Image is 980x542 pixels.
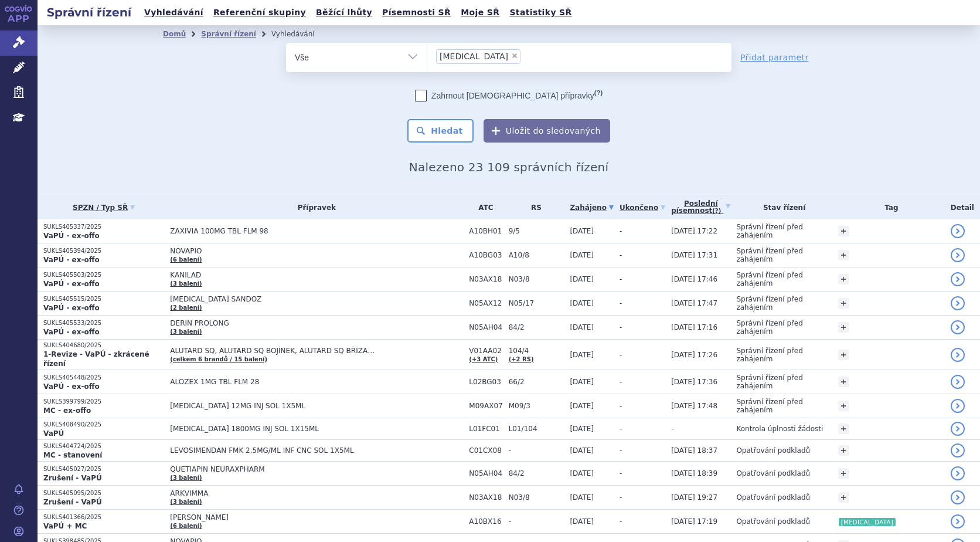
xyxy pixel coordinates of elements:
[43,232,100,240] strong: VaPÚ - ex-offo
[43,256,100,264] strong: VaPÚ - ex-offo
[620,299,622,307] span: -
[951,248,965,262] a: detail
[524,49,573,63] input: [MEDICAL_DATA]
[170,425,463,433] span: [MEDICAL_DATA] 1800MG INJ SOL 1X15ML
[43,199,164,216] a: SPZN / Typ SŘ
[469,227,502,235] span: A10BH01
[43,398,164,406] p: SUKLS399799/2025
[838,274,849,284] a: +
[570,378,594,386] span: [DATE]
[740,52,809,63] a: Přidat parametr
[469,275,502,283] span: N03AX18
[838,226,849,236] a: +
[570,199,613,216] a: Zahájeno
[415,90,603,101] label: Zahrnout [DEMOGRAPHIC_DATA] přípravky
[671,469,717,477] span: [DATE] 18:39
[407,119,474,143] button: Hledat
[170,271,463,279] span: KANILAD
[570,493,594,502] span: [DATE]
[170,402,463,410] span: [MEDICAL_DATA] 12MG INJ SOL 1X5ML
[469,493,502,502] span: N03AX18
[736,319,802,336] span: Správní řízení před zahájením
[736,469,810,477] span: Opatřování podkladů
[509,323,564,331] span: 84/2
[201,30,256,38] a: Správní řízení
[570,251,594,259] span: [DATE]
[457,5,503,21] a: Moje SŘ
[43,406,91,415] strong: MC - ex-offo
[570,227,594,235] span: [DATE]
[736,446,810,455] span: Opatřování podkladů
[170,319,463,327] span: DERIN PROLONG
[511,52,518,59] span: ×
[951,272,965,286] a: detail
[620,275,622,283] span: -
[838,401,849,411] a: +
[43,304,100,312] strong: VaPÚ - ex-offo
[43,295,164,303] p: SUKLS405515/2025
[170,446,463,455] span: LEVOSIMENDAN FMK 2,5MG/ML INF CNC SOL 1X5ML
[170,465,463,473] span: QUETIAPIN NEURAXPHARM
[671,227,717,235] span: [DATE] 17:22
[671,517,717,526] span: [DATE] 17:19
[43,513,164,521] p: SUKLS401366/2025
[620,199,665,216] a: Ukončeno
[951,375,965,389] a: detail
[509,299,564,307] span: N05/17
[509,517,564,526] span: -
[620,323,622,331] span: -
[43,429,64,438] strong: VaPÚ
[463,195,502,219] th: ATC
[620,425,622,433] span: -
[43,247,164,255] p: SUKLS405394/2025
[570,446,594,455] span: [DATE]
[838,492,849,503] a: +
[570,323,594,331] span: [DATE]
[170,347,463,355] span: ALUTARD SQ, ALUTARD SQ BOJÍNEK, ALUTARD SQ BŘÍZA…
[509,493,564,502] span: N03/8
[43,374,164,382] p: SUKLS405448/2025
[43,474,102,482] strong: Zrušení - VaPÚ
[736,347,802,363] span: Správní řízení před zahájením
[951,422,965,436] a: detail
[594,89,603,97] abbr: (?)
[951,490,965,504] a: detail
[736,398,802,414] span: Správní řízení před zahájením
[43,489,164,497] p: SUKLS405095/2025
[736,517,810,526] span: Opatřování podkladů
[620,493,622,502] span: -
[43,522,87,530] strong: VaPÚ + MC
[170,328,202,335] a: (3 balení)
[671,493,717,502] span: [DATE] 19:27
[838,298,849,309] a: +
[620,446,622,455] span: -
[43,465,164,473] p: SUKLS405027/2025
[170,499,202,505] a: (3 balení)
[170,256,202,263] a: (6 balení)
[43,271,164,279] p: SUKLS405503/2025
[736,374,802,390] span: Správní řízení před zahájením
[671,425,673,433] span: -
[469,356,498,363] a: (+3 ATC)
[509,356,534,363] a: (+2 RS)
[170,356,267,363] a: (celkem 6 brandů / 15 balení)
[170,378,463,386] span: ALOZEX 1MG TBL FLM 28
[43,451,102,459] strong: MC - stanovení
[43,319,164,327] p: SUKLS405533/2025
[951,443,965,458] a: detail
[43,421,164,429] p: SUKLS408490/2025
[164,195,463,219] th: Přípravek
[170,475,202,481] a: (3 balení)
[506,5,575,21] a: Statistiky SŘ
[469,446,502,455] span: C01CX08
[671,195,730,219] a: Poslednípísemnost(?)
[210,5,309,21] a: Referenční skupiny
[951,224,965,238] a: detail
[43,382,100,391] strong: VaPÚ - ex-offo
[271,25,330,43] li: Vyhledávání
[736,271,802,287] span: Správní řízení před zahájením
[671,446,717,455] span: [DATE] 18:37
[170,227,463,235] span: ZAXIVIA 100MG TBL FLM 98
[469,347,502,355] span: V01AA02
[43,498,102,506] strong: Zrušení - VaPÚ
